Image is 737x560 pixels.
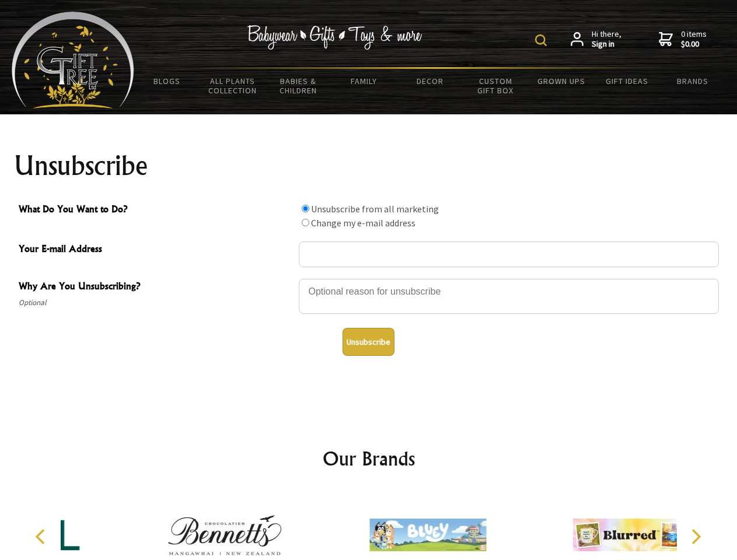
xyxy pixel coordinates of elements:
button: Previous [29,524,55,549]
a: 0 items$0.00 [659,29,707,50]
span: Why Are You Unsubscribing? [19,279,293,296]
span: Optional [19,296,293,310]
img: Babyware - Gifts - Toys and more... [12,12,134,108]
a: Decor [397,69,463,93]
strong: Sign in [592,39,621,50]
label: Change my e-mail address [311,217,415,229]
input: What Do You Want to Do? [302,205,309,212]
h2: Our Brands [23,444,714,473]
a: Babies & Children [266,69,331,103]
a: Hi there,Sign in [571,29,621,50]
a: Family [331,69,397,93]
a: Brands [660,69,726,93]
span: 0 items [681,29,707,50]
input: What Do You Want to Do? [302,219,309,226]
a: BLOGS [134,69,200,93]
textarea: Why Are You Unsubscribing? [299,279,719,314]
button: Next [683,524,708,549]
img: Babywear - Gifts - Toys & more [247,25,422,50]
span: What Do You Want to Do? [19,202,293,219]
a: All Plants Collection [200,69,266,103]
span: Your E-mail Address [19,242,293,258]
a: Gift Ideas [594,69,660,93]
a: Grown Ups [528,69,594,93]
input: Your E-mail Address [299,242,719,267]
button: Unsubscribe [343,328,394,356]
a: Custom Gift Box [463,69,529,103]
strong: $0.00 [681,39,707,50]
label: Unsubscribe from all marketing [311,203,439,215]
h1: Unsubscribe [14,152,724,180]
span: Hi there, [592,29,621,50]
img: product search [535,34,547,46]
